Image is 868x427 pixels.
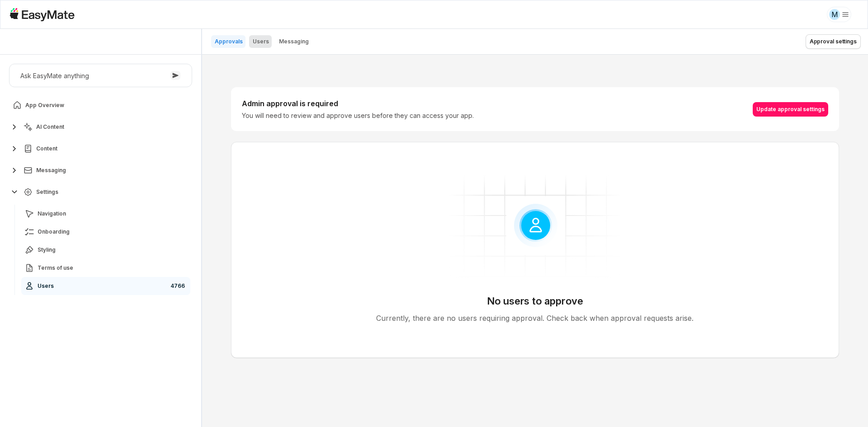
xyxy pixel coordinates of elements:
p: Approvals [215,38,243,45]
a: App Overview [9,96,192,114]
p: Messaging [279,38,309,45]
span: App Overview [25,102,64,109]
span: Messaging [36,167,66,174]
span: Content [36,145,57,152]
p: No users to approve [487,294,583,308]
button: Settings [9,183,192,201]
button: Update approval settings [753,102,828,117]
span: Terms of use [38,264,73,272]
button: Content [9,140,192,158]
a: Users4766 [21,277,190,295]
h2: Admin approval is required [242,98,474,109]
span: Users [38,282,54,290]
button: Ask EasyMate anything [9,64,192,87]
span: Navigation [38,210,66,217]
p: You will need to review and approve users before they can access your app. [242,111,474,120]
button: Approval settings [806,34,861,49]
button: AI Content [9,118,192,136]
a: Navigation [21,205,190,223]
a: Styling [21,241,190,259]
div: M [829,9,840,20]
span: 4766 [169,281,187,291]
span: AI Content [36,123,64,131]
span: Styling [38,246,56,253]
a: Terms of use [21,259,190,277]
span: Settings [36,188,58,196]
a: Onboarding [21,223,190,241]
p: Users [253,38,269,45]
p: Currently, there are no users requiring approval. Check back when approval requests arise. [376,311,693,325]
button: Messaging [9,161,192,179]
span: Onboarding [38,228,70,235]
